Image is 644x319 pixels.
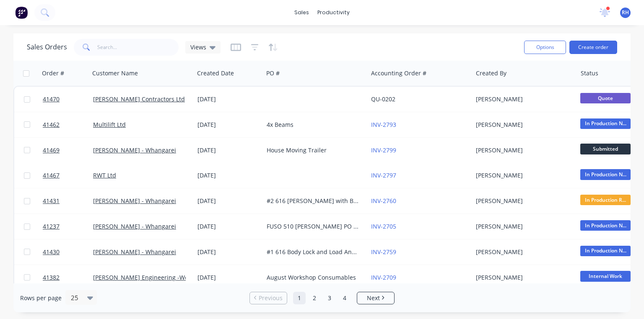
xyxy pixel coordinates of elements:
[476,171,569,180] div: [PERSON_NAME]
[323,292,336,304] a: Page 3
[197,248,260,256] div: [DATE]
[476,222,569,231] div: [PERSON_NAME]
[197,69,234,77] div: Created Date
[246,292,398,304] ul: Pagination
[267,222,360,231] div: FUSO 510 [PERSON_NAME] PO 825751
[43,138,93,163] a: 41469
[524,41,566,54] button: Options
[313,6,354,19] div: productivity
[357,294,394,302] a: Next page
[20,294,62,302] span: Rows per page
[476,121,569,129] div: [PERSON_NAME]
[93,146,176,154] a: [PERSON_NAME] - Whangarei
[371,69,426,77] div: Accounting Order #
[43,265,93,290] a: 41382
[476,146,569,154] div: [PERSON_NAME]
[43,197,60,205] span: 41431
[266,69,280,77] div: PO #
[250,294,287,302] a: Previous page
[43,163,93,188] a: 41467
[476,95,569,103] div: [PERSON_NAME]
[338,292,351,304] a: Page 4
[580,246,631,256] span: In Production N...
[93,121,126,129] a: Multilift Ltd
[43,112,93,137] a: 41462
[308,292,321,304] a: Page 2
[581,69,598,77] div: Status
[267,273,360,282] div: August Workshop Consumables
[197,273,260,282] div: [DATE]
[93,95,185,103] a: [PERSON_NAME] Contractors Ltd
[371,146,396,154] a: INV-2799
[197,222,260,231] div: [DATE]
[43,146,60,154] span: 41469
[97,39,179,56] input: Search...
[569,41,617,54] button: Create order
[197,197,260,205] div: [DATE]
[267,248,360,256] div: #1 616 Body Lock and Load Anchorage
[371,121,396,129] a: INV-2793
[43,239,93,265] a: 41430
[580,144,631,154] span: Submitted
[476,273,569,282] div: [PERSON_NAME]
[290,6,313,19] div: sales
[93,197,176,205] a: [PERSON_NAME] - Whangarei
[371,171,396,179] a: INV-2797
[197,95,260,103] div: [DATE]
[267,121,360,129] div: 4x Beams
[367,294,380,302] span: Next
[580,93,631,103] span: Quote
[93,273,247,281] a: [PERSON_NAME] Engineering -Workshop Consumables
[293,292,306,304] a: Page 1 is your current page
[580,271,631,281] span: Internal Work
[371,222,396,230] a: INV-2705
[267,146,360,154] div: House Moving Trailer
[371,273,396,281] a: INV-2709
[15,6,28,19] img: Factory
[27,43,67,51] h1: Sales Orders
[93,222,176,230] a: [PERSON_NAME] - Whangarei
[43,87,93,112] a: 41470
[259,294,283,302] span: Previous
[43,222,60,231] span: 41237
[43,214,93,239] a: 41237
[43,95,60,103] span: 41470
[43,121,60,129] span: 41462
[580,118,631,129] span: In Production N...
[371,248,396,256] a: INV-2759
[197,121,260,129] div: [DATE]
[476,197,569,205] div: [PERSON_NAME]
[371,197,396,205] a: INV-2760
[267,197,360,205] div: #2 616 [PERSON_NAME] with Body Lock and Load Anchorage
[43,188,93,214] a: 41431
[93,248,176,256] a: [PERSON_NAME] - Whangarei
[92,69,138,77] div: Customer Name
[371,95,395,103] a: QU-0202
[580,169,631,180] span: In Production N...
[580,220,631,231] span: In Production N...
[190,43,206,51] span: Views
[197,171,260,180] div: [DATE]
[622,9,629,16] span: RH
[42,69,64,77] div: Order #
[93,171,116,179] a: RWT Ltd
[197,146,260,154] div: [DATE]
[476,69,506,77] div: Created By
[43,171,60,180] span: 41467
[580,195,631,205] span: In Production R...
[43,248,60,256] span: 41430
[43,273,60,282] span: 41382
[476,248,569,256] div: [PERSON_NAME]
